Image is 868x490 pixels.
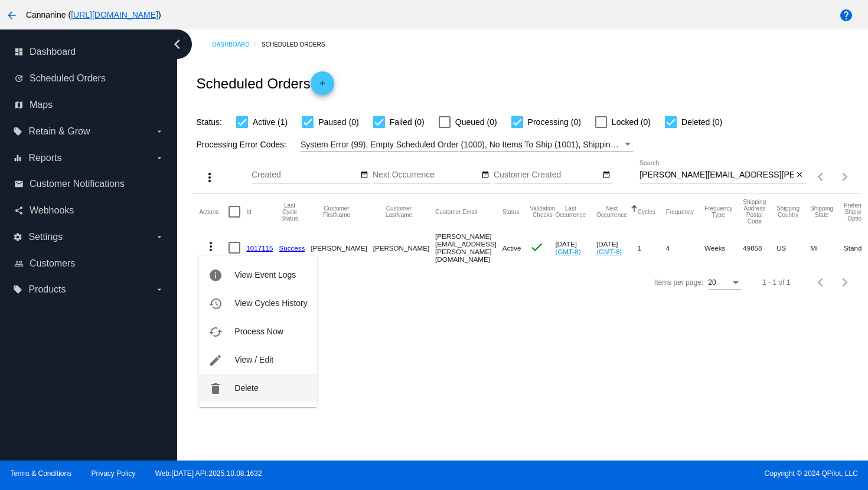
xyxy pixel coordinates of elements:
mat-icon: cached [208,325,223,339]
mat-icon: edit [208,353,223,367]
mat-icon: delete [208,382,223,396]
span: View Cycles History [234,298,307,308]
mat-icon: history [208,297,223,311]
span: View / Edit [234,355,273,364]
span: View Event Logs [234,270,296,279]
span: Delete [234,383,258,393]
span: Process Now [234,327,283,336]
mat-icon: info [208,268,223,282]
